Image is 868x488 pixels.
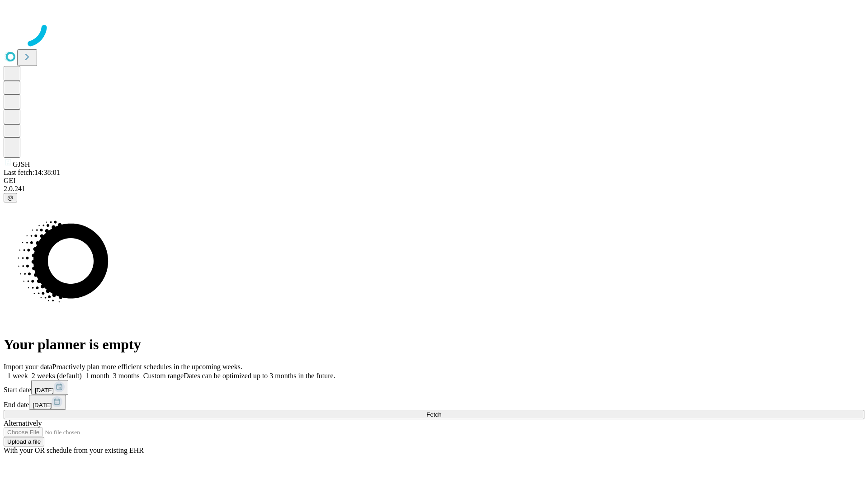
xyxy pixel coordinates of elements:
[32,372,82,380] span: 2 weeks (default)
[4,185,864,193] div: 2.0.241
[31,380,68,395] button: [DATE]
[143,372,184,380] span: Custom range
[4,177,864,185] div: GEI
[113,372,140,380] span: 3 months
[4,437,44,446] button: Upload a file
[13,160,30,168] span: GJSH
[4,446,144,454] span: With your OR schedule from your existing EHR
[4,395,864,410] div: End date
[7,194,14,201] span: @
[4,193,17,202] button: @
[4,419,42,427] span: Alternatively
[4,410,864,419] button: Fetch
[184,372,335,380] span: Dates can be optimized up to 3 months in the future.
[85,372,109,380] span: 1 month
[7,372,28,380] span: 1 week
[35,387,54,394] span: [DATE]
[4,336,864,353] h1: Your planner is empty
[29,395,66,410] button: [DATE]
[4,380,864,395] div: Start date
[426,411,441,418] span: Fetch
[4,169,60,176] span: Last fetch: 14:38:01
[52,363,242,371] span: Proactively plan more efficient schedules in the upcoming weeks.
[4,363,52,371] span: Import your data
[33,402,52,408] span: [DATE]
